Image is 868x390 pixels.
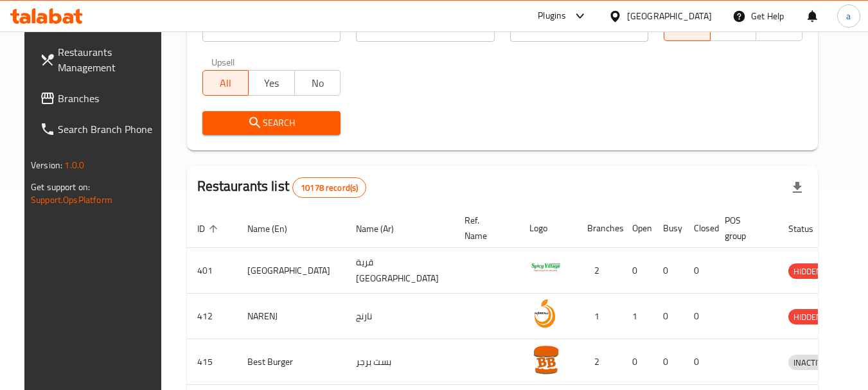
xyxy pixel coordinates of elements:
[846,9,851,23] span: a
[197,177,367,198] h2: Restaurants list
[788,221,830,236] span: Status
[187,339,237,385] td: 415
[292,177,366,198] div: Total records count
[782,172,813,203] div: Export file
[30,83,170,114] a: Branches
[538,8,566,24] div: Plugins
[519,209,577,248] th: Logo
[788,355,832,370] div: INACTIVE
[577,339,622,385] td: 2
[197,221,222,236] span: ID
[622,294,653,339] td: 1
[622,248,653,294] td: 0
[653,339,684,385] td: 0
[725,213,763,244] span: POS group
[627,9,712,23] div: [GEOGRAPHIC_DATA]
[237,294,346,339] td: NARENJ
[684,294,714,339] td: 0
[622,339,653,385] td: 0
[187,248,237,294] td: 401
[669,19,705,38] span: All
[30,114,170,145] a: Search Branch Phone
[237,339,346,385] td: Best Burger
[254,74,290,93] span: Yes
[684,339,714,385] td: 0
[346,339,454,385] td: بست برجر
[346,294,454,339] td: نارنج
[31,157,62,173] span: Version:
[653,294,684,339] td: 0
[465,213,504,244] span: Ref. Name
[716,19,752,38] span: TGO
[529,297,562,330] img: NARENJ
[346,248,454,294] td: قرية [GEOGRAPHIC_DATA]
[58,91,159,106] span: Branches
[202,111,341,135] button: Search
[247,221,304,236] span: Name (En)
[788,355,832,370] span: INACTIVE
[58,121,159,137] span: Search Branch Phone
[248,70,295,96] button: Yes
[529,252,562,284] img: Spicy Village
[300,74,336,93] span: No
[64,157,84,173] span: 1.0.0
[529,343,562,375] img: Best Burger
[208,74,244,93] span: All
[788,310,827,324] span: HIDDEN
[577,209,622,248] th: Branches
[31,179,90,195] span: Get support on:
[788,264,827,279] span: HIDDEN
[653,209,684,248] th: Busy
[788,263,827,279] div: HIDDEN
[58,44,159,75] span: Restaurants Management
[622,209,653,248] th: Open
[202,70,249,96] button: All
[577,294,622,339] td: 1
[211,57,235,66] label: Upsell
[577,248,622,294] td: 2
[237,248,346,294] td: [GEOGRAPHIC_DATA]
[294,70,341,96] button: No
[684,248,714,294] td: 0
[213,115,331,131] span: Search
[761,19,797,38] span: TMP
[788,309,827,324] div: HIDDEN
[30,37,170,83] a: Restaurants Management
[293,182,366,194] span: 10178 record(s)
[356,221,411,236] span: Name (Ar)
[653,248,684,294] td: 0
[187,294,237,339] td: 412
[31,191,112,208] a: Support.OpsPlatform
[684,209,714,248] th: Closed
